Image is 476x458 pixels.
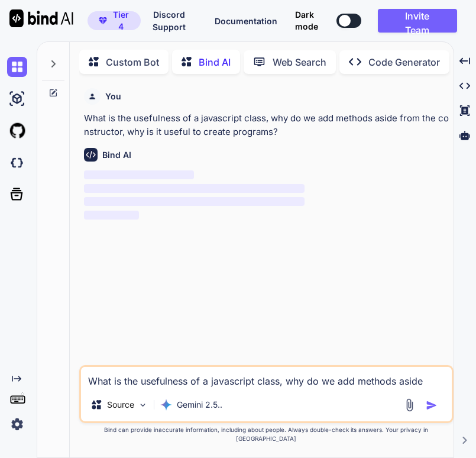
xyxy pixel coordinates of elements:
[7,89,27,109] img: ai-studio
[84,170,194,179] span: ‌
[160,399,172,411] img: Gemini 2.5 Pro
[7,57,27,77] img: chat
[295,9,332,33] span: Dark mode
[79,425,454,443] p: Bind can provide inaccurate information, including about people. Always double-check its answers....
[84,211,139,220] span: ‌
[102,149,131,161] h6: Bind AI
[106,55,159,69] p: Custom Bot
[84,184,305,193] span: ‌
[9,9,73,27] img: Bind AI
[7,414,27,434] img: settings
[426,399,438,411] img: icon
[138,400,148,410] img: Pick Models
[141,8,197,33] button: Discord Support
[273,55,326,69] p: Web Search
[215,16,277,26] span: Documentation
[84,197,305,206] span: ‌
[368,55,440,69] p: Code Generator
[7,121,27,141] img: githubLight
[403,398,416,412] img: attachment
[88,11,141,30] button: premiumTier 4
[153,9,186,32] span: Discord Support
[7,153,27,173] img: darkCloudIdeIcon
[105,91,121,102] h6: You
[378,9,457,33] button: Invite Team
[107,399,134,411] p: Source
[199,55,231,69] p: Bind AI
[215,15,277,27] button: Documentation
[84,112,451,138] p: What is the usefulness of a javascript class, why do we add methods aside from the constructor, w...
[177,399,222,411] p: Gemini 2.5..
[112,9,129,33] span: Tier 4
[99,17,107,24] img: premium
